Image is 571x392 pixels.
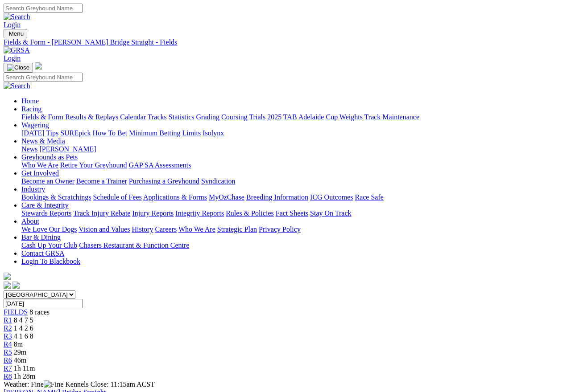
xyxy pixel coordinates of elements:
[4,316,12,324] a: R1
[21,145,567,153] div: News & Media
[203,129,224,137] a: Isolynx
[4,21,21,29] a: Login
[4,324,12,332] a: R2
[21,153,78,161] a: Greyhounds as Pets
[129,129,201,137] a: Minimum Betting Limits
[21,129,58,137] a: [DATE] Tips
[21,113,63,121] a: Fields & Form
[4,308,28,316] a: FIELDS
[79,241,189,249] a: Chasers Restaurant & Function Centre
[21,241,567,249] div: Bar & Dining
[221,113,248,121] a: Coursing
[14,332,33,340] span: 4 1 6 8
[14,356,26,364] span: 46m
[21,225,77,233] a: We Love Our Dogs
[21,145,37,153] a: News
[4,4,83,13] input: Search
[4,299,83,308] input: Select date
[155,225,177,233] a: Careers
[21,97,39,105] a: Home
[76,177,127,185] a: Become a Trainer
[175,209,224,217] a: Integrity Reports
[65,113,118,121] a: Results & Replays
[35,62,42,69] img: logo-grsa-white.png
[73,209,130,217] a: Track Injury Rebate
[21,121,49,129] a: Wagering
[44,380,63,388] img: Fine
[4,13,30,21] img: Search
[246,193,308,201] a: Breeding Information
[9,30,24,37] span: Menu
[196,113,219,121] a: Grading
[93,193,141,201] a: Schedule of Fees
[355,193,383,201] a: Race Safe
[217,225,257,233] a: Strategic Plan
[14,340,23,348] span: 8m
[120,113,146,121] a: Calendar
[14,324,33,332] span: 1 4 2 6
[93,129,128,137] a: How To Bet
[21,161,58,169] a: Who We Are
[4,372,12,380] span: R8
[39,145,96,153] a: [PERSON_NAME]
[4,340,12,348] a: R4
[4,332,12,340] a: R3
[4,73,83,82] input: Search
[132,225,153,233] a: History
[21,241,77,249] a: Cash Up Your Club
[21,129,567,137] div: Wagering
[201,177,235,185] a: Syndication
[21,177,74,185] a: Become an Owner
[21,225,567,233] div: About
[14,316,33,324] span: 8 4 7 5
[259,225,301,233] a: Privacy Policy
[4,364,12,372] a: R7
[310,193,353,201] a: ICG Outcomes
[4,54,21,62] a: Login
[129,161,191,169] a: GAP SA Assessments
[21,193,567,201] div: Industry
[60,161,127,169] a: Retire Your Greyhound
[4,82,30,90] img: Search
[364,113,419,121] a: Track Maintenance
[21,113,567,121] div: Racing
[21,177,567,185] div: Get Involved
[4,38,567,46] a: Fields & Form - [PERSON_NAME] Bridge Straight - Fields
[21,217,39,225] a: About
[178,225,215,233] a: Who We Are
[143,193,207,201] a: Applications & Forms
[21,137,65,145] a: News & Media
[14,348,26,356] span: 29m
[132,209,174,217] a: Injury Reports
[21,233,61,241] a: Bar & Dining
[4,356,12,364] a: R6
[21,105,41,113] a: Racing
[21,185,45,193] a: Industry
[310,209,351,217] a: Stay On Track
[29,308,50,316] span: 8 races
[209,193,244,201] a: MyOzChase
[339,113,363,121] a: Weights
[21,209,71,217] a: Stewards Reports
[169,113,194,121] a: Statistics
[267,113,338,121] a: 2025 TAB Adelaide Cup
[21,193,91,201] a: Bookings & Scratchings
[4,273,11,280] img: logo-grsa-white.png
[4,29,27,38] button: Toggle navigation
[4,63,33,73] button: Toggle navigation
[79,225,130,233] a: Vision and Values
[12,282,20,289] img: twitter.svg
[14,364,35,372] span: 1h 11m
[4,348,12,356] a: R5
[21,161,567,169] div: Greyhounds as Pets
[21,249,64,257] a: Contact GRSA
[21,209,567,217] div: Care & Integrity
[21,257,80,265] a: Login To Blackbook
